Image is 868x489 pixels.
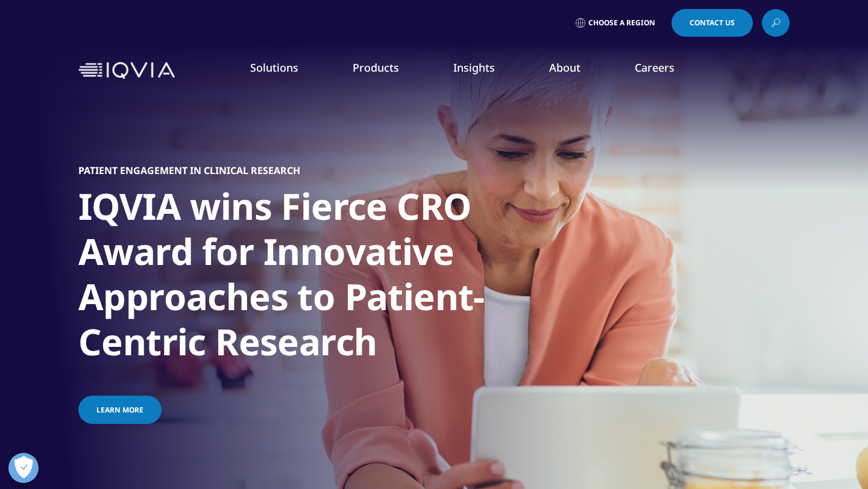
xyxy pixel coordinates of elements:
span: Choose a Region [588,18,655,28]
h5: PATIENT ENGAGEMENT IN CLINICAL RESEARCH [78,164,300,176]
h1: IQVIA wins Fierce CRO Award for Innovative Approaches to Patient-Centric Research [78,184,530,372]
img: IQVIA Healthcare Information Technology and Pharma Clinical Research Company [78,62,175,79]
a: Contact Us [671,9,753,37]
button: Open Preferences [8,453,39,483]
a: Products [353,60,399,75]
nav: Primary [180,42,790,99]
a: Careers [635,60,675,75]
a: Solutions [250,60,298,75]
a: Learn more [78,396,162,424]
span: Learn more [96,405,143,415]
a: About [549,60,580,75]
span: Contact Us [690,19,735,26]
a: Insights [453,60,495,75]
